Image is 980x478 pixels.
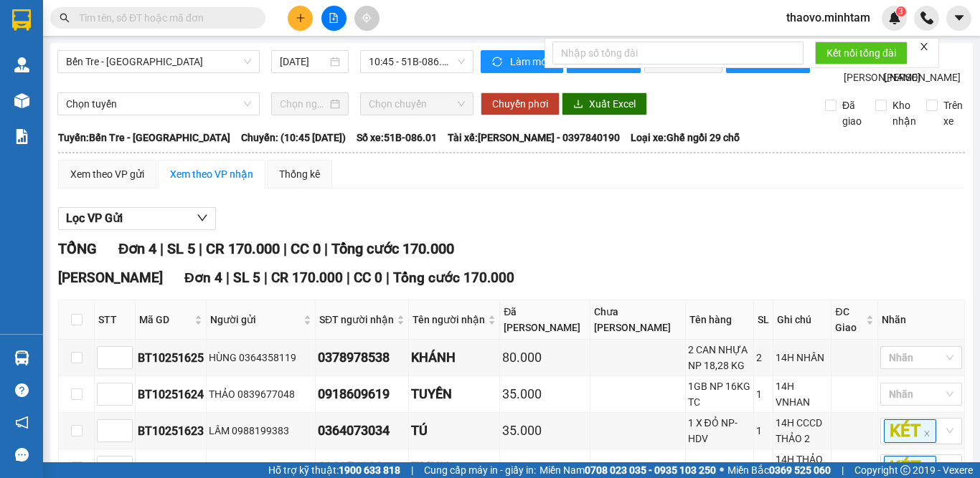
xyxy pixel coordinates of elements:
[837,97,867,129] span: Đã giao
[15,416,29,429] span: notification
[118,240,156,257] span: Đơn 4
[264,269,268,286] span: |
[206,240,280,257] span: CR 170.000
[502,348,588,368] div: 80.000
[288,6,313,31] button: plus
[15,383,29,397] span: question-circle
[138,459,204,477] div: BT10251622
[316,376,409,413] td: 0918609619
[199,240,202,257] span: |
[756,386,771,402] div: 1
[167,240,195,257] span: SL 5
[411,348,497,368] div: KHÁNH
[321,6,347,31] button: file-add
[393,269,514,286] span: Tổng cước 170.000
[318,384,406,404] div: 0918609619
[409,340,500,376] td: KHÁNH
[209,423,313,439] div: LÂM 0988199383
[953,11,966,24] span: caret-down
[329,13,339,23] span: file-add
[688,378,752,410] div: 1GB NP 16KG TC
[510,54,552,70] span: Làm mới
[887,97,922,129] span: Kho nhận
[226,269,230,286] span: |
[919,42,929,52] span: close
[411,457,497,477] div: TRINH
[58,207,216,230] button: Lọc VP Gửi
[835,304,863,335] span: ĐC Giao
[209,386,313,402] div: THẢO 0839677048
[136,340,207,376] td: BT10251625
[842,462,844,478] span: |
[756,459,771,475] div: 1
[60,13,70,23] span: search
[316,340,409,376] td: 0378978538
[920,11,933,24] img: phone-icon
[280,54,327,70] input: 13/10/2025
[339,464,400,476] strong: 1900 633 818
[727,462,831,478] span: Miền Bắc
[900,465,910,475] span: copyright
[316,413,409,449] td: 0364073034
[573,99,583,110] span: download
[688,415,752,446] div: 1 X ĐỎ NP-HDV
[279,166,320,182] div: Thống kê
[888,11,901,24] img: icon-new-feature
[354,269,382,286] span: CC 0
[411,384,497,404] div: TUYỀN
[815,42,908,64] button: Kết nối tổng đài
[160,240,164,257] span: |
[14,93,29,108] img: warehouse-icon
[331,240,454,257] span: Tổng cước 170.000
[826,45,896,61] span: Kết nối tổng đài
[210,312,301,328] span: Người gửi
[688,342,752,373] div: 2 CAN NHỰA NP 18,28 KG
[354,6,380,31] button: aim
[776,378,829,410] div: 14H VNHAN
[754,300,773,340] th: SL
[184,269,222,286] span: Đơn 4
[291,240,321,257] span: CC 0
[938,97,969,129] span: Trên xe
[66,93,251,115] span: Chọn tuyến
[756,350,771,365] div: 2
[481,92,560,115] button: Chuyển phơi
[409,376,500,413] td: TUYỀN
[424,462,536,478] span: Cung cấp máy in - giấy in:
[197,212,208,224] span: down
[14,57,29,72] img: warehouse-icon
[773,300,831,340] th: Ghi chú
[946,6,971,31] button: caret-down
[318,348,406,368] div: 0378978538
[756,423,771,439] div: 1
[58,269,163,286] span: [PERSON_NAME]
[502,384,588,404] div: 35.000
[14,129,29,144] img: solution-icon
[66,209,123,227] span: Lọc VP Gửi
[318,421,406,441] div: 0364073034
[268,462,400,478] span: Hỗ trợ kỹ thuật:
[492,57,504,68] span: sync
[562,92,647,115] button: downloadXuất Excel
[138,386,204,403] div: BT10251624
[898,6,903,16] span: 3
[409,413,500,449] td: TÚ
[500,300,590,340] th: Đã [PERSON_NAME]
[58,132,230,143] b: Tuyến: Bến Tre - [GEOGRAPHIC_DATA]
[369,93,465,115] span: Chọn chuyến
[170,166,253,182] div: Xem theo VP nhận
[413,312,485,328] span: Tên người nhận
[58,240,97,257] span: TỔNG
[502,421,588,441] div: 35.000
[271,269,343,286] span: CR 170.000
[775,9,882,27] span: thaovo.minhtam
[776,350,829,365] div: 14H NHÂN
[136,376,207,413] td: BT10251624
[318,457,406,477] div: 0909768001
[70,166,144,182] div: Xem theo VP gửi
[720,467,724,473] span: ⚪️
[362,13,372,23] span: aim
[136,413,207,449] td: BT10251623
[357,130,437,145] span: Số xe: 51B-086.01
[540,462,716,478] span: Miền Nam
